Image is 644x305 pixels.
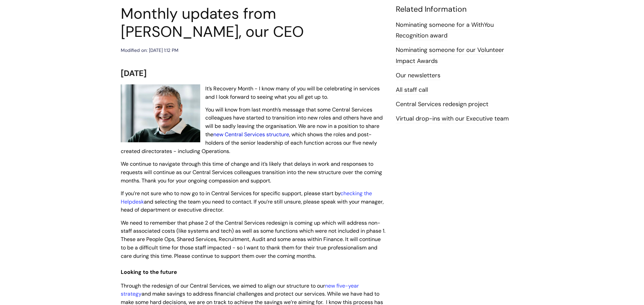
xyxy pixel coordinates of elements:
a: Nominating someone for our Volunteer Impact Awards [396,46,504,65]
span: We continue to navigate through this time of change and it’s likely that delays in work and respo... [121,160,382,184]
span: [DATE] [121,68,147,78]
span: It’s Recovery Month - I know many of you will be celebrating in services and I look forward to se... [205,85,380,100]
a: Central Services redesign project [396,100,488,109]
div: Modified on: [DATE] 1:12 PM [121,46,178,55]
img: WithYou Chief Executive Simon Phillips pictured looking at the camera and smiling [121,84,200,143]
span: We need to remember that phase 2 of the Central Services redesign is coming up which will address... [121,219,385,259]
h1: Monthly updates from [PERSON_NAME], our CEO [121,5,386,41]
span: You will know from last month’s message that some Central Services colleagues have started to tra... [121,106,383,155]
a: checking the Helpdesk [121,190,372,205]
a: Virtual drop-ins with our Executive team [396,115,509,123]
a: All staff call [396,86,428,94]
a: Our newsletters [396,71,440,80]
a: Nominating someone for a WithYou Recognition award [396,21,494,40]
h4: Related Information [396,5,523,14]
a: new Central Services structure [213,131,289,138]
span: Looking to the future [121,269,177,276]
span: If you’re not sure who to now go to in Central Services for specific support, please start by and... [121,190,384,214]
